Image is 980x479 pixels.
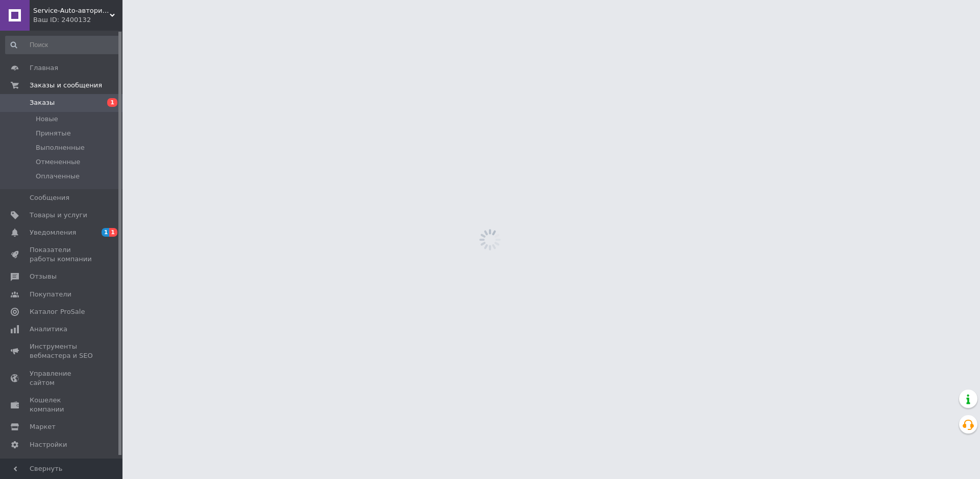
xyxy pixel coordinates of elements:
span: Заказы и сообщения [30,81,102,90]
div: Ваш ID: 2400132 [33,15,122,25]
span: 1 [102,228,110,237]
span: Управление сайтом [30,369,94,387]
span: Новые [36,115,58,124]
input: Поиск [5,36,120,54]
span: Покупатели [30,290,71,299]
span: Маркет [30,422,56,431]
span: 1 [109,228,117,237]
span: Отмененные [36,157,80,167]
span: Принятые [36,129,71,138]
span: Инструменты вебмастера и SEO [30,342,94,360]
span: Товары и услуги [30,211,87,220]
span: Оплаченные [36,172,80,181]
span: Заказы [30,98,55,107]
span: Показатели работы компании [30,245,94,264]
span: Кошелек компании [30,396,94,414]
span: Каталог ProSale [30,307,85,316]
span: 1 [107,98,117,107]
span: Аналитика [30,325,67,334]
span: Главная [30,63,58,73]
span: Сообщения [30,193,69,202]
span: Service-Auto-авторизированная точка продажи продукции компании MOTUL [33,6,110,15]
span: Отзывы [30,272,57,281]
span: Настройки [30,440,67,449]
span: Выполненные [36,143,85,152]
span: Уведомления [30,228,76,237]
